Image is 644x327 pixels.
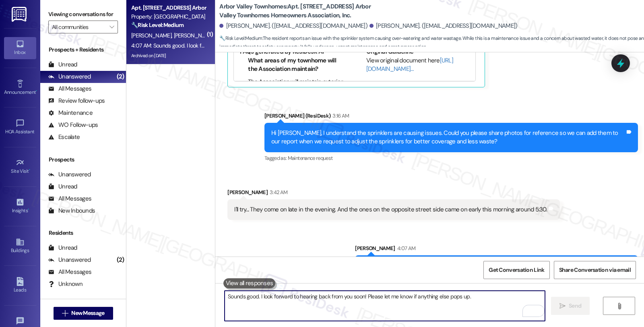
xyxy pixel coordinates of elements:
div: Unanswered [48,170,91,179]
div: Escalate [48,133,80,141]
a: Site Visit • [4,156,36,178]
span: • [28,207,29,212]
div: Prospects [40,155,126,164]
div: Archived on [DATE] [130,51,206,61]
a: Inbox [4,37,36,59]
span: • [36,88,37,94]
div: Property: [GEOGRAPHIC_DATA] [131,12,206,21]
div: (2) [115,254,126,266]
i:  [109,24,114,30]
span: Maintenance request [288,155,333,161]
div: Unanswered [48,256,91,264]
a: HOA Assistant [4,116,36,138]
img: ResiDesk Logo [12,7,28,22]
strong: 🔧 Risk Level: Medium [219,35,262,41]
div: Unread [48,244,77,252]
a: Insights • [4,195,36,217]
i:  [559,303,566,309]
div: Maintenance [48,109,93,117]
button: Share Conversation via email [554,261,636,279]
div: Unknown [48,280,83,288]
div: 4:07 AM [395,244,415,252]
a: Buildings [4,235,36,257]
div: 3:42 AM [268,188,287,197]
span: [PERSON_NAME] [174,32,214,39]
a: [URL][DOMAIN_NAME]… [366,56,453,73]
span: Share Conversation via email [559,266,631,274]
div: [PERSON_NAME]. ([EMAIL_ADDRESS][DOMAIN_NAME]) [369,22,518,30]
div: Prospects + Residents [40,46,126,54]
div: New Inbounds [48,207,95,215]
div: Unanswered [48,72,91,81]
button: New Message [54,307,113,320]
span: New Message [71,309,104,317]
div: WO Follow-ups [48,121,98,129]
div: 4:07 AM: Sounds good. I look forward to hearing back from you soon! Please let me know if anythin... [131,42,396,49]
div: Review follow-ups [48,97,105,105]
span: : The resident reports an issue with the sprinkler system causing over-watering and water wastage... [219,34,644,52]
div: View original document here [366,56,470,74]
div: Unread [48,60,77,69]
i:  [616,303,622,309]
div: All Messages [48,85,91,93]
div: [PERSON_NAME] [227,188,560,199]
div: Tagged as: [264,152,638,164]
div: All Messages [48,268,91,276]
div: [PERSON_NAME] (ResiDesk) [264,112,638,123]
div: Unread [48,182,77,191]
div: (2) [115,70,126,83]
div: Hi [PERSON_NAME], I understand the sprinklers are causing issues. Could you please share photos f... [271,129,625,146]
label: Viewing conversations for [48,8,118,21]
div: All Messages [48,195,91,203]
li: The Association will maintain exterior landscaping (except owner-installed), fire sprinkler syste... [248,78,343,138]
div: I'll try... They come on late in the evening. And the ones on the opposite street side came on ea... [234,205,547,214]
li: What areas of my townhome will the Association maintain? [248,56,343,74]
span: • [29,167,30,173]
textarea: To enrich screen reader interactions, please activate Accessibility in Grammarly extension settings [225,291,545,321]
span: [PERSON_NAME] [131,32,174,39]
button: Get Conversation Link [483,261,549,279]
input: All communities [52,21,105,33]
b: Arbor Valley Townhomes: Apt. [STREET_ADDRESS] Arbor Valley Townhomes Homeowners Association, Inc. [219,2,380,20]
button: Send [551,297,590,315]
div: Residents [40,229,126,237]
div: 3:16 AM [330,112,349,120]
strong: 🔧 Risk Level: Medium [131,21,184,29]
div: [PERSON_NAME] [355,244,638,255]
span: Send [569,302,581,310]
span: Get Conversation Link [489,266,544,274]
div: Apt. [STREET_ADDRESS] Arbor Valley Townhomes Homeowners Association, Inc. [131,4,206,12]
div: [PERSON_NAME]. ([EMAIL_ADDRESS][DOMAIN_NAME]) [219,22,367,30]
a: Leads [4,275,36,296]
i:  [62,310,68,317]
